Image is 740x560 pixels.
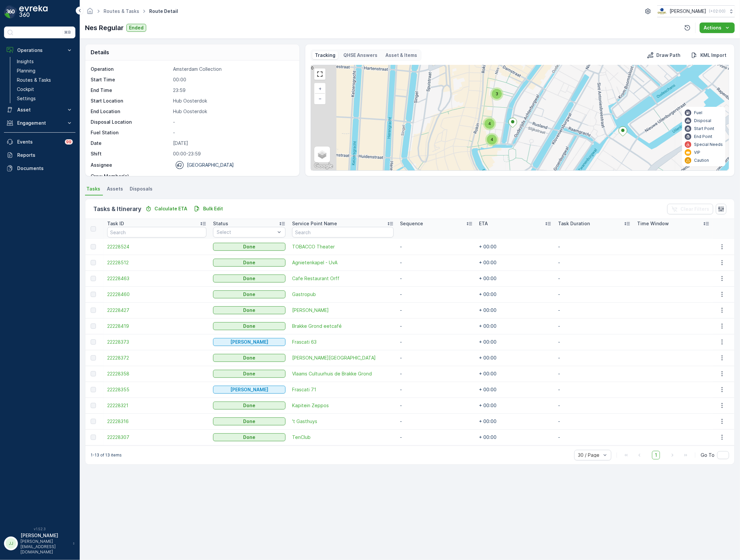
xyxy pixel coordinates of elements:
p: Settings [17,95,36,102]
div: Toggle Row Selected [91,276,96,281]
a: Frascati 71 [292,386,393,393]
p: QHSE Answers [343,52,377,59]
p: [PERSON_NAME] [230,386,268,393]
p: Task Duration [558,220,590,227]
p: Start Location [91,98,170,104]
p: Amsterdam Collection [173,66,292,72]
td: + 00:00 [476,398,555,413]
a: Routes & Tasks [14,75,75,85]
button: [PERSON_NAME](+02:00) [657,5,735,17]
p: Caution [694,158,709,163]
span: TenClub [292,434,393,441]
p: Done [243,355,255,361]
p: Hub Oosterdok [173,108,292,115]
p: Done [243,402,255,409]
div: 4 [485,133,499,146]
a: View Fullscreen [315,69,325,79]
p: Start Time [91,76,170,83]
span: 3 [496,91,498,96]
p: Done [243,243,255,250]
p: End Location [91,108,170,115]
div: Toggle Row Selected [91,419,96,424]
a: 22228373 [107,339,206,345]
td: - [555,350,634,366]
div: Toggle Row Selected [91,387,96,392]
a: Cafe Restaurant Orff [292,275,393,282]
p: [PERSON_NAME] [230,339,268,345]
p: Done [243,323,255,329]
p: Ended [129,24,144,31]
p: 99 [66,139,71,145]
a: P.W. Akkerman [292,355,393,361]
span: [PERSON_NAME][GEOGRAPHIC_DATA] [292,355,393,361]
p: Hub Oosterdok [173,98,292,104]
td: - [555,318,634,334]
div: Toggle Row Selected [91,371,96,376]
td: + 00:00 [476,350,555,366]
button: Ended [126,24,146,32]
td: - [397,271,476,286]
p: - [173,119,292,125]
td: - [397,302,476,318]
p: Draw Path [656,52,680,59]
div: Toggle Row Selected [91,355,96,361]
a: Zoom Out [315,94,325,104]
a: 22228316 [107,418,206,425]
span: Tasks [86,186,100,192]
a: Reports [4,149,75,162]
button: Done [213,275,285,282]
td: + 00:00 [476,271,555,286]
p: Insights [17,58,34,65]
td: - [397,350,476,366]
p: VIP [694,150,700,155]
div: Toggle Row Selected [91,435,96,440]
p: Planning [17,67,35,74]
a: Documents [4,162,75,175]
a: 22228321 [107,402,206,409]
span: v 1.52.3 [4,527,75,531]
p: Tasks & Itinerary [93,204,141,214]
button: Done [213,417,285,425]
a: Open this area in Google Maps (opens a new window) [313,162,334,170]
td: - [555,398,634,413]
div: Toggle Row Selected [91,339,96,345]
span: 22228358 [107,370,206,377]
button: Done [213,433,285,441]
button: Done [213,243,285,251]
p: End Point [694,134,712,139]
p: Fuel [694,110,702,115]
p: Done [243,291,255,298]
p: Routes & Tasks [17,77,51,83]
a: Insights [14,57,75,66]
p: Service Point Name [292,220,337,227]
a: Routes & Tasks [104,8,139,14]
td: - [397,429,476,445]
img: logo_dark-DEwI_e13.png [19,5,48,19]
a: 22228460 [107,291,206,298]
a: 22228512 [107,259,206,266]
button: Actions [700,22,735,33]
button: Done [213,322,285,330]
p: [PERSON_NAME] [21,532,69,539]
button: JJ[PERSON_NAME][PERSON_NAME][EMAIL_ADDRESS][DOMAIN_NAME] [4,532,75,555]
a: 22228355 [107,386,206,393]
span: Vlaams Cultuurhuis de Brakke Grond [292,370,393,377]
span: 22228427 [107,307,206,314]
p: Disposal [694,118,711,123]
button: Done [213,290,285,298]
a: Agnietenkapel - UvA [292,259,393,266]
a: Zoom In [315,84,325,94]
p: Engagement [17,120,62,126]
p: KML Import [700,52,726,59]
a: 22228524 [107,243,206,250]
p: Disposal Location [91,119,170,125]
div: Toggle Row Selected [91,260,96,265]
p: [PERSON_NAME] [670,8,706,15]
button: Done [213,354,285,362]
span: 22228372 [107,355,206,361]
span: + [319,86,322,91]
td: - [555,334,634,350]
a: Kapitein Zeppos [292,402,393,409]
